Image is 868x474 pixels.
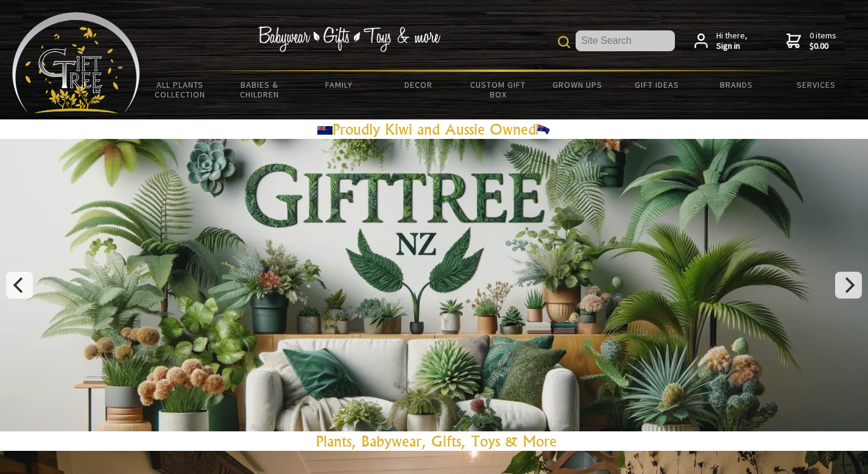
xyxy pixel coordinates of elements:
strong: Sign in [716,41,747,52]
strong: $0.00 [810,41,836,52]
a: Hi there,Sign in [694,30,747,52]
a: Family [299,72,379,97]
a: Gift Ideas [617,72,697,97]
a: Decor [379,72,459,97]
a: Plants, Babywear, Gifts, Toys & Mor [316,432,549,450]
input: Site Search [576,30,675,51]
a: Babies & Children [220,72,300,107]
span: 0 items [810,30,836,52]
span: Hi there, [716,30,747,52]
a: Grown Ups [538,72,618,97]
a: All Plants Collection [140,72,220,107]
a: Proudly Kiwi and Aussie Owned [317,120,551,138]
a: Brands [697,72,777,97]
a: Custom Gift Box [458,72,538,107]
img: Babyware - Gifts - Toys and more... [12,12,140,113]
button: Next [835,272,862,299]
a: 0 items$0.00 [786,30,836,52]
img: Babywear - Gifts - Toys & more [258,26,440,52]
button: Previous [6,272,33,299]
img: product search [558,36,570,48]
a: Services [777,72,856,97]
